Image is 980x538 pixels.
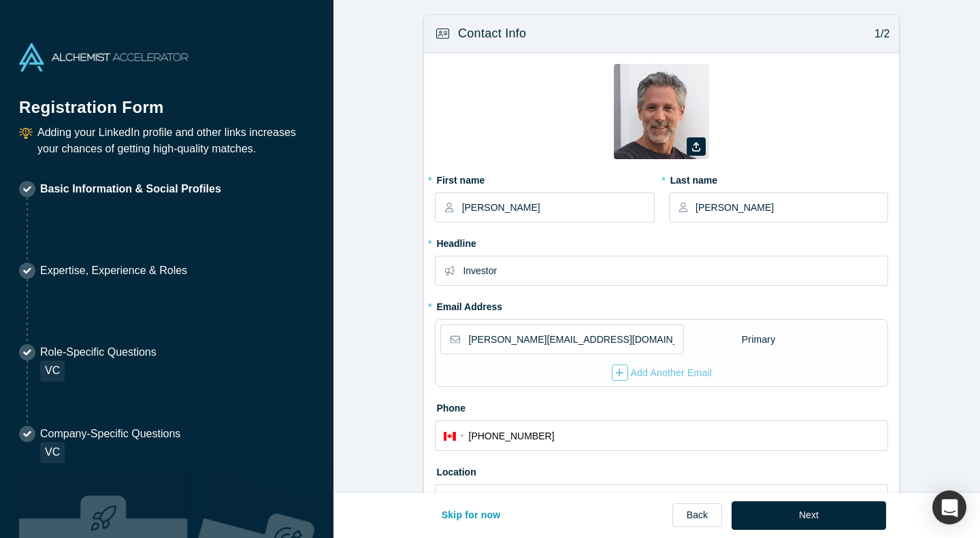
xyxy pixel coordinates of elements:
[435,397,888,416] label: Phone
[672,503,722,527] a: Back
[40,426,180,442] p: Company-Specific Questions
[40,263,187,279] p: Expertise, Experience & Roles
[614,64,709,159] img: Profile user default
[40,360,65,382] div: VC
[40,344,157,360] p: Role-Specific Questions
[435,169,654,188] label: First name
[611,364,713,382] button: Add Another Email
[19,43,188,71] img: Alchemist Accelerator Logo
[19,81,314,120] h1: Registration Form
[37,124,314,157] p: Adding your LinkedIn profile and other links increases your chances of getting high-quality matches.
[427,501,515,530] button: Skip for now
[669,169,888,188] label: Last name
[435,232,888,251] label: Headline
[40,442,65,463] div: VC
[612,365,713,381] div: Add Another Email
[40,181,221,197] p: Basic Information & Social Profiles
[463,256,887,285] input: Partner, CEO
[435,460,888,480] label: Location
[741,328,777,352] div: Primary
[868,26,890,42] p: 1/2
[435,295,502,314] label: Email Address
[458,24,526,43] h3: Contact Info
[732,501,886,530] button: Next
